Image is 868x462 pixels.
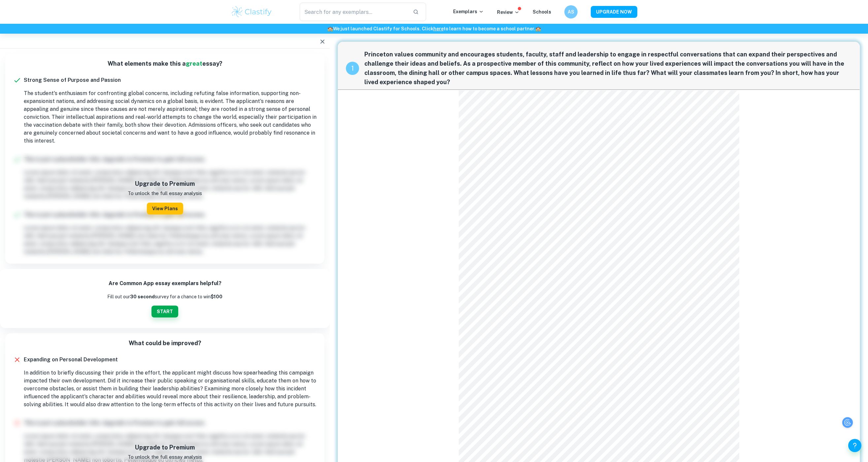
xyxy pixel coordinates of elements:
p: To unlock the full essay analysis [128,453,202,461]
p: Exemplars [453,8,484,15]
h6: Are Common App essay exemplars helpful? [109,280,221,288]
button: START [151,306,178,317]
a: here [433,26,444,31]
button: View Plans [147,203,183,214]
span: great [186,60,202,67]
h6: AS [567,8,575,16]
p: To unlock the full essay analysis [128,190,202,197]
h6: What could be improved? [11,339,319,348]
p: In addition to briefly discussing their pride in the effort, the applicant might discuss how spea... [24,369,317,409]
h6: We just launched Clastify for Schools. Click to learn how to become a school partner. [1,25,867,32]
button: Help and Feedback [848,439,861,452]
strong: $100 [211,294,222,299]
button: UPGRADE NOW [591,6,637,18]
span: 🏫 [535,26,541,31]
span: Princeton values community and encourages students, faculty, staff and leadership to engage in re... [364,50,852,87]
a: Schools [533,9,551,15]
button: AS [564,5,578,18]
b: 30 second [130,294,155,299]
p: Fill out our survey for a chance to win [107,293,222,300]
span: 🏫 [327,26,333,31]
div: recipe [346,62,359,75]
h6: What elements make this a essay? [11,59,319,68]
p: The student's enthusiasm for confronting global concerns, including refuting false information, s... [24,89,317,145]
p: Review [497,9,519,16]
h6: Upgrade to Premium [128,179,202,188]
h6: Expanding on Personal Development [24,356,317,364]
img: Clastify logo [231,5,273,18]
input: Search for any exemplars... [300,3,408,21]
h6: Upgrade to Premium [128,443,202,452]
h6: Strong Sense of Purpose and Passion [24,76,317,84]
